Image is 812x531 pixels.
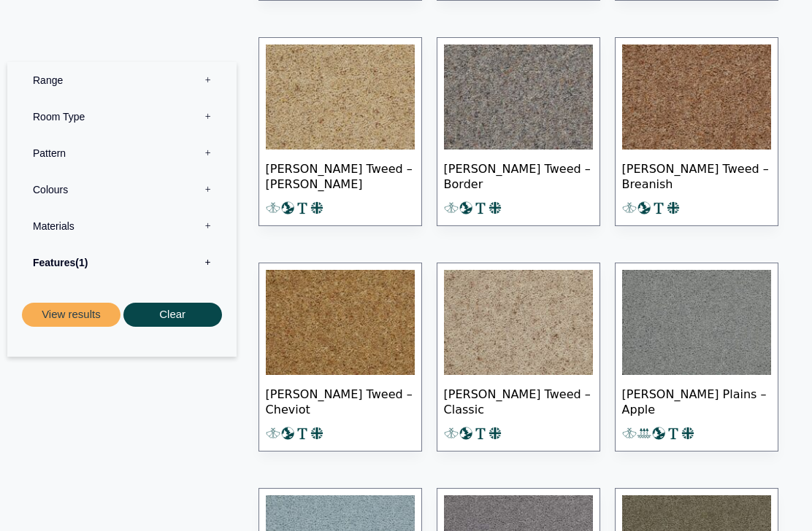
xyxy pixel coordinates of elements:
img: Tomkinson Plains - Apple [622,270,771,375]
a: [PERSON_NAME] Tweed – Cheviot [258,263,422,451]
a: [PERSON_NAME] Plains – Apple [615,263,778,451]
label: Pattern [18,135,226,171]
label: Materials [18,208,226,244]
span: [PERSON_NAME] Tweed – Border [444,150,593,201]
span: [PERSON_NAME] Tweed – Cheviot [266,375,415,426]
button: Clear [123,303,222,327]
span: [PERSON_NAME] Tweed – [PERSON_NAME] [266,150,415,201]
img: Tomkinson Tweed - Barley Corn [266,44,415,150]
img: Tomkinson Tweed Breamish [622,44,771,150]
span: [PERSON_NAME] Tweed – Breanish [622,150,771,201]
label: Room Type [18,98,226,135]
span: 1 [75,257,88,268]
a: [PERSON_NAME] Tweed – Classic [437,263,600,451]
button: View results [22,303,120,327]
a: [PERSON_NAME] Tweed – Breanish [615,37,778,226]
img: Tomkinson Tweed - Cheviot [266,270,415,375]
label: Colours [18,171,226,208]
span: [PERSON_NAME] Plains – Apple [622,375,771,426]
img: Tomkinson Tweed Classic [444,270,593,375]
span: [PERSON_NAME] Tweed – Classic [444,375,593,426]
label: Range [18,62,226,98]
label: Features [18,244,226,281]
a: [PERSON_NAME] Tweed – Border [437,37,600,226]
a: [PERSON_NAME] Tweed – [PERSON_NAME] [258,37,422,226]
